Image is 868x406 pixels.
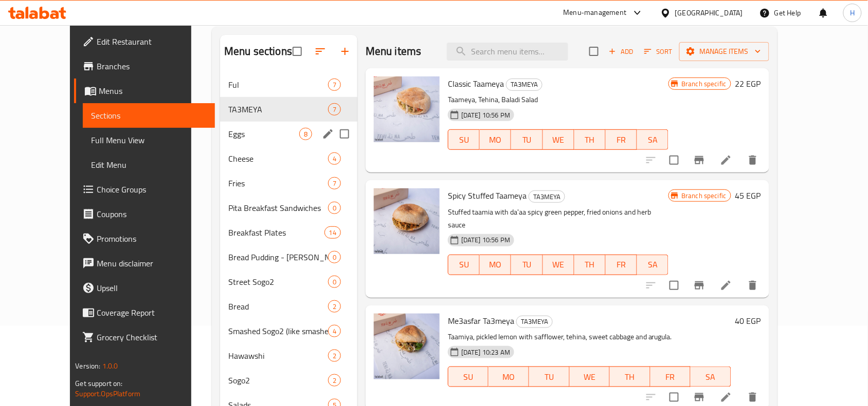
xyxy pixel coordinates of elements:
[740,273,765,298] button: delete
[228,177,328,189] div: Fries
[329,179,340,188] span: 7
[543,129,574,150] button: WE
[97,35,207,48] span: Edit Restaurant
[374,314,440,379] img: Me3asfar Ta3meya
[515,257,538,272] span: TU
[644,46,673,57] span: Sort
[529,190,565,203] div: TA3MEYA
[507,79,542,90] span: TA3MEYA
[547,257,570,272] span: WE
[75,359,100,373] span: Version:
[610,257,633,272] span: FR
[447,43,568,61] input: search
[687,148,712,172] button: Branch-specific-item
[97,183,207,196] span: Choice Groups
[99,85,207,97] span: Menus
[74,276,215,300] a: Upsell
[228,251,328,263] div: Bread Pudding - Om Ali's Cool Cousin
[228,374,328,386] span: Sogo2
[228,103,328,115] span: TA3MEYA
[228,152,328,165] span: Cheese
[74,226,215,251] a: Promotions
[453,257,476,272] span: SU
[610,366,650,387] button: TH
[228,226,324,239] span: Breakfast Plates
[610,132,633,147] span: FR
[328,300,341,313] div: items
[533,370,566,384] span: TU
[328,79,341,91] div: items
[228,325,328,337] span: Smashed Sogo2 (like smashed burger, but masry)
[75,387,140,400] a: Support.OpsPlatform
[328,374,341,386] div: items
[329,80,340,90] span: 7
[720,279,732,292] a: Edit menu item
[493,370,525,384] span: MO
[220,146,357,171] div: Cheese4
[329,351,340,361] span: 2
[228,79,328,91] span: Ful
[511,129,542,150] button: TU
[329,376,340,385] span: 2
[328,152,341,165] div: items
[695,370,727,384] span: SA
[691,366,731,387] button: SA
[97,331,207,343] span: Grocery Checklist
[91,159,207,171] span: Edit Menu
[328,251,341,263] div: items
[224,44,292,59] h2: Menu sections
[543,255,574,275] button: WE
[228,350,328,362] span: Hawawshi
[220,343,357,368] div: Hawawshi2
[328,325,341,337] div: items
[506,79,542,91] div: TA3MEYA
[720,154,732,166] a: Edit menu item
[529,191,565,203] span: TA3MEYA
[286,41,308,62] span: Select all sections
[607,46,635,57] span: Add
[457,235,514,245] span: [DATE] 10:56 PM
[638,44,679,60] span: Sort items
[570,366,610,387] button: WE
[614,370,646,384] span: TH
[489,366,529,387] button: MO
[74,177,215,202] a: Choice Groups
[300,129,312,139] span: 8
[220,220,357,245] div: Breakfast Plates14
[220,97,357,122] div: TA3MEYA7
[448,331,731,343] p: Taamiya, pickled lemon with safflower, tehina, sweet cabbage and arugula.
[480,129,511,150] button: MO
[220,171,357,196] div: Fries7
[650,366,691,387] button: FR
[329,302,340,312] span: 2
[448,188,527,203] span: Spicy Stuffed Taameya
[328,350,341,362] div: items
[735,188,761,203] h6: 45 EGP
[448,93,668,106] p: Taameya, Tehina, Baladi Salad
[329,253,340,262] span: 0
[735,314,761,328] h6: 40 EGP
[448,206,668,231] p: Stuffed taamia with da'aa spicy green pepper, fried onions and herb sauce
[74,202,215,226] a: Coupons
[228,128,299,140] span: Eggs
[220,319,357,343] div: Smashed Sogo2 (like smashed burger, but masry)4
[328,177,341,189] div: items
[564,7,627,19] div: Menu-management
[484,132,507,147] span: MO
[578,132,602,147] span: TH
[688,45,761,58] span: Manage items
[677,191,730,201] span: Branch specific
[453,132,476,147] span: SU
[511,255,542,275] button: TU
[605,44,638,60] button: Add
[641,132,664,147] span: SA
[329,154,340,164] span: 4
[641,257,664,272] span: SA
[457,110,514,120] span: [DATE] 10:56 PM
[517,316,552,327] span: TA3MEYA
[374,76,440,142] img: Classic Taameya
